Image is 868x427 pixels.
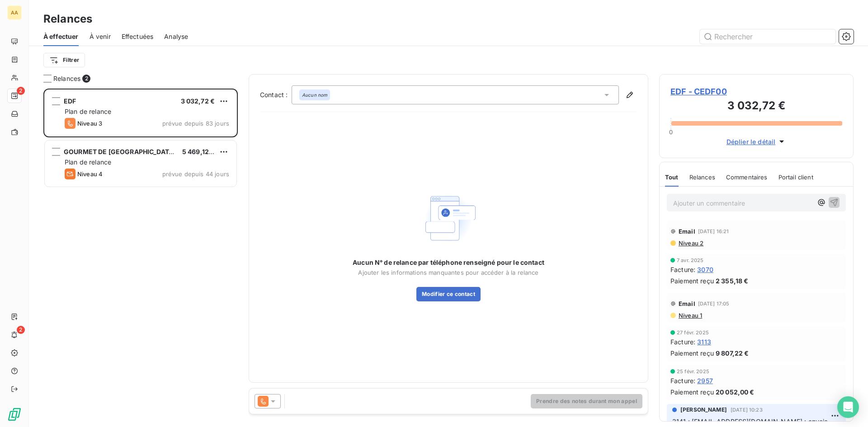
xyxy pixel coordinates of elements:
div: AA [7,5,22,20]
span: 3113 [697,337,711,347]
span: GOURMET DE [GEOGRAPHIC_DATA] [64,148,175,155]
span: 9 807,22 € [716,348,749,358]
span: 27 févr. 2025 [677,330,709,335]
span: Relances [53,74,80,83]
span: 25 févr. 2025 [677,369,709,374]
div: Open Intercom Messenger [837,396,859,418]
span: 3070 [697,265,713,274]
span: Déplier le détail [726,137,776,146]
span: 7 avr. 2025 [677,258,704,263]
span: 2957 [697,376,713,385]
span: 5 469,12 € [182,148,215,155]
span: Analyse [164,32,188,41]
span: Email [679,228,695,235]
span: Paiement reçu [670,348,714,358]
h3: Relances [43,11,92,27]
span: Plan de relance [65,108,111,115]
span: Facture : [670,265,695,274]
button: Filtrer [43,53,85,67]
span: Email [679,300,695,307]
span: Facture : [670,376,695,385]
span: 20 052,00 € [716,387,755,397]
span: [PERSON_NAME] [680,406,727,414]
div: grid [43,89,238,427]
span: Commentaires [726,174,768,181]
button: Déplier le détail [724,136,789,147]
span: EDF - CEDF00 [670,85,842,98]
h3: 3 032,72 € [670,98,842,116]
span: À venir [90,32,111,41]
span: Niveau 3 [77,120,102,127]
span: 2 355,18 € [716,276,749,286]
span: Facture : [670,337,695,347]
span: Niveau 4 [77,170,103,178]
span: Effectuées [122,32,154,41]
em: Aucun nom [302,92,327,98]
span: À effectuer [43,32,79,41]
span: Relances [689,174,715,181]
button: Prendre des notes durant mon appel [531,394,642,408]
span: prévue depuis 44 jours [162,170,229,178]
span: Niveau 1 [678,312,702,319]
span: 3 032,72 € [181,97,215,105]
span: [DATE] 10:23 [731,407,763,413]
img: Empty state [420,189,477,248]
label: Contact : [260,90,292,99]
span: Ajouter les informations manquantes pour accéder à la relance [358,269,538,276]
span: 0 [669,128,673,136]
button: Modifier ce contact [416,287,481,301]
img: Logo LeanPay [7,407,22,422]
span: [DATE] 16:21 [698,229,729,234]
span: Paiement reçu [670,276,714,286]
span: prévue depuis 83 jours [162,120,229,127]
span: Plan de relance [65,158,111,166]
span: EDF [64,97,76,105]
span: Paiement reçu [670,387,714,397]
input: Rechercher [700,29,835,44]
span: Tout [665,174,679,181]
span: 2 [82,75,90,83]
span: Portail client [778,174,813,181]
span: Niveau 2 [678,239,703,247]
span: Aucun N° de relance par téléphone renseigné pour le contact [353,258,544,267]
span: 2 [17,326,25,334]
span: [DATE] 17:05 [698,301,730,306]
span: 2 [17,87,25,95]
